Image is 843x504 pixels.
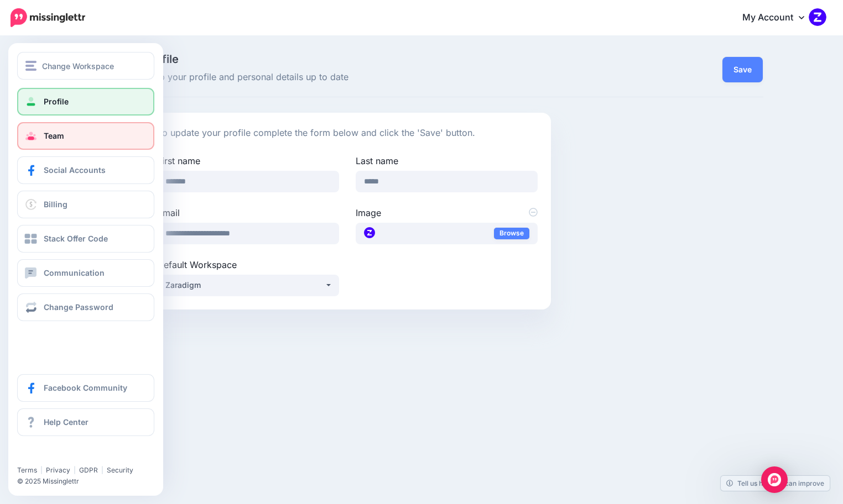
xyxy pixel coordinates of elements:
a: Tell us how we can improve [721,476,830,491]
li: © 2025 Missinglettr [17,476,163,487]
span: Communication [44,268,105,277]
label: Default Workspace [157,258,339,271]
span: Stack Offer Code [44,234,108,243]
label: Last name [356,154,538,167]
a: Social Accounts [17,156,154,184]
a: Facebook Community [17,374,154,402]
iframe: Twitter Follow Button [17,450,103,461]
a: Change Password [17,293,154,321]
div: Open Intercom Messenger [761,466,788,493]
span: Facebook Community [44,383,127,392]
div: Zaradigm [165,279,325,292]
span: Team [44,131,64,140]
span: Social Accounts [44,165,106,175]
span: Billing [44,200,67,209]
a: Communication [17,259,154,287]
a: My Account [731,4,826,32]
img: Circle_Logo_Z_2k_thumb.png [364,227,375,238]
button: Save [722,57,763,82]
a: Terms [17,466,37,474]
a: Billing [17,191,154,218]
label: Image [356,206,538,219]
a: Security [107,466,133,474]
label: First name [157,154,339,167]
p: To update your profile complete the form below and click the 'Save' button. [157,126,538,140]
span: | [40,466,43,474]
a: GDPR [79,466,98,474]
a: Profile [17,88,154,116]
span: Profile [144,54,551,65]
a: Stack Offer Code [17,225,154,253]
button: Change Workspace [17,52,154,80]
span: Help Center [44,417,89,427]
label: Email [157,206,339,219]
a: Browse [494,228,529,239]
img: Missinglettr [11,8,85,27]
a: Help Center [17,408,154,436]
button: Zaradigm [157,275,339,296]
span: | [101,466,103,474]
a: Privacy [46,466,70,474]
span: Change Password [44,302,113,312]
a: Team [17,122,154,150]
span: Profile [44,97,69,106]
img: menu.png [25,61,37,71]
span: Change Workspace [42,60,114,72]
span: Keep your profile and personal details up to date [144,70,551,85]
span: | [74,466,76,474]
